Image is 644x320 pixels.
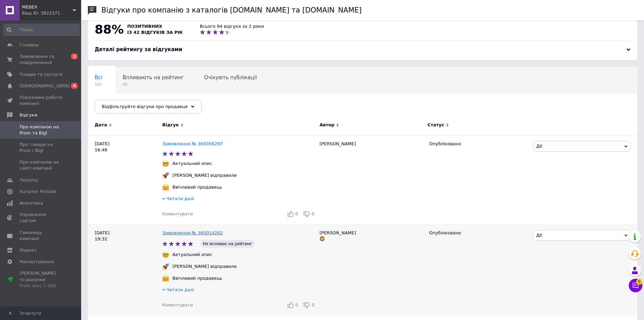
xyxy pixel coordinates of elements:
span: Впливають на рейтинг [123,74,184,81]
span: 4 [71,83,78,89]
div: Prom мікс 1 000 [20,283,63,289]
span: Налаштування [20,259,54,265]
span: Аналітика [20,200,43,206]
button: Чат з покупцем5 [629,279,642,292]
span: 5 [636,279,642,285]
span: Про компанію на сайті компанії [20,159,63,171]
div: [DATE] 16:46 [88,135,162,225]
div: [PERSON_NAME] [316,225,426,316]
span: Відгук [162,122,179,128]
span: 0 [312,302,314,307]
span: 42 [123,82,184,87]
span: Відфільтруйте відгуки про продавця [102,104,188,109]
div: Читати далі [162,196,316,204]
span: Читати далі [166,287,194,292]
img: :rocket: [162,172,169,179]
span: [PERSON_NAME] та рахунки [20,270,63,289]
div: [PERSON_NAME] відправили [171,263,238,270]
div: Ваш ID: 3822371 [22,10,81,16]
span: 1 [71,54,78,59]
span: 88% [95,22,124,36]
span: Маркет [20,247,37,253]
span: із 42 відгуків за рік [127,30,183,35]
span: Товари та послуги [20,71,63,78]
img: :rocket: [162,263,169,270]
span: Очікують публікації [204,74,257,81]
a: Замовлення № 365056297 [162,141,223,146]
div: [PERSON_NAME] відправили [171,172,238,178]
span: Всі [95,74,102,81]
div: Актуальний опис [171,161,214,167]
span: Управління сайтом [20,212,63,224]
img: :hugging_face: [162,184,169,191]
div: Опубліковані без коментаря [88,93,177,119]
img: :hugging_face: [162,275,169,282]
span: Статус [427,122,444,128]
span: Покупці [20,177,38,183]
span: позитивних [127,24,162,29]
div: Опубліковано [429,230,528,236]
div: Опубліковано [429,141,528,147]
div: Читати далі [162,287,316,295]
span: Каталог ProSale [20,189,56,195]
span: MEBEX [22,4,73,10]
span: Опубліковані без комен... [95,100,163,106]
span: Головна [20,42,39,48]
div: Актуальний опис [171,252,214,258]
span: Дата [95,122,107,128]
span: 101 [95,82,102,87]
span: [DEMOGRAPHIC_DATA] [20,83,70,89]
span: Автор [319,122,334,128]
span: Коментувати [162,302,193,307]
span: Гаманець компанії [20,230,63,242]
span: Деталі рейтингу за відгуками [95,46,182,52]
div: [DATE] 19:32 [88,225,162,316]
div: Деталі рейтингу за відгуками [95,46,630,53]
span: Про товари на Prom і Bigl [20,142,63,154]
span: Дії [536,144,542,149]
span: Не впливає на рейтинг [200,240,255,248]
div: [PERSON_NAME] [316,135,426,225]
span: Про компанію на Prom та Bigl [20,124,63,136]
span: Відгуки [20,112,37,118]
div: Всього 94 відгука за 2 роки [200,23,264,29]
div: Ввічливий продавець [171,184,224,190]
span: 0 [295,211,298,216]
div: Коментувати [162,302,193,308]
span: 0 [312,211,314,216]
span: Дії [536,233,542,238]
div: Ввічливий продавець [171,275,224,281]
div: Коментувати [162,211,193,217]
span: Показники роботи компанії [20,94,63,107]
img: :nerd_face: [162,160,169,167]
h1: Відгуки про компанію з каталогів [DOMAIN_NAME] та [DOMAIN_NAME] [101,6,362,14]
span: 0 [295,302,298,307]
a: Замовлення № 365014262 [162,230,223,235]
span: Замовлення та повідомлення [20,54,63,66]
span: Читати далі [166,196,194,201]
span: Коментувати [162,211,193,216]
input: Пошук [3,24,80,36]
img: :nerd_face: [162,251,169,258]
